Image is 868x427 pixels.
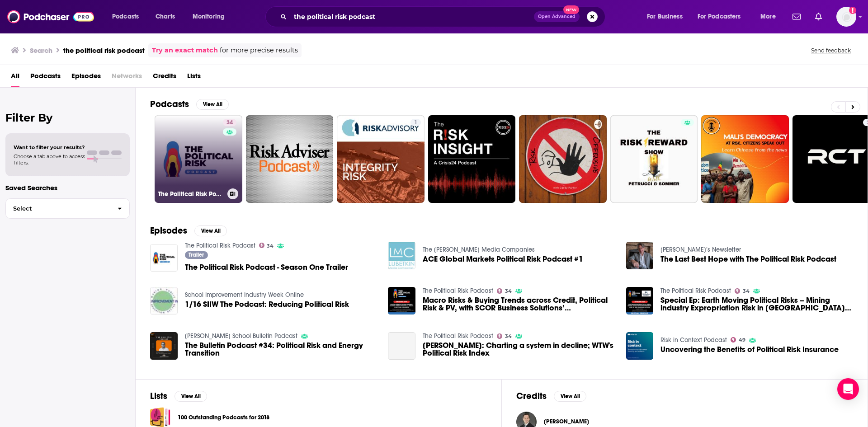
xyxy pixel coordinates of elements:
img: The Bulletin Podcast #34: Political Risk and Energy Transition [150,332,178,360]
span: 34 [505,289,512,293]
button: open menu [186,9,236,24]
h2: Episodes [150,225,187,236]
a: 1/16 SIIW The Podcast: Reducing Political Risk [185,300,349,308]
h2: Credits [516,390,547,402]
h2: Podcasts [150,99,189,110]
h2: Filter By [5,111,130,124]
a: PodcastsView All [150,99,229,110]
a: The Bulletin Podcast #34: Political Risk and Energy Transition [185,342,377,357]
a: Credits [153,69,176,87]
a: The Political Risk Podcast [660,287,731,295]
a: John’s Newsletter [660,246,741,253]
button: Show profile menu [836,7,856,27]
a: The Last Best Hope with The Political Risk Podcast [660,255,836,263]
a: Podchaser - Follow, Share and Rate Podcasts [7,8,94,25]
a: Sam Wilkin: Charting a system in decline; WTW's Political Risk Index [423,342,615,357]
a: The Political Risk Podcast [423,332,493,340]
span: Monitoring [193,10,225,23]
a: Uncovering the Benefits of Political Risk Insurance [660,346,839,353]
img: 1/16 SIIW The Podcast: Reducing Political Risk [150,287,178,314]
span: Want to filter your results? [14,144,85,150]
a: Special Ep: Earth Moving Political Risks – Mining industry Expropriation Risk in Sub-Saharan Afri... [660,296,853,312]
button: View All [175,391,207,402]
a: EpisodesView All [150,225,227,236]
a: 34 [735,288,750,294]
span: Podcasts [112,10,139,23]
a: ACE Global Markets Political Risk Podcast #1 [423,255,583,263]
a: 1 [337,115,425,203]
a: Sam Wilkin: Charting a system in decline; WTW's Political Risk Index [388,332,415,360]
span: 34 [743,289,750,293]
a: The Lubetkin Media Companies [423,246,535,253]
button: View All [196,99,229,110]
span: Macro Risks & Buying Trends across Credit, Political Risk & PV, with SCOR Business Solutions’ [PE... [423,296,615,312]
button: Open AdvancedNew [534,11,580,22]
h2: Lists [150,390,167,402]
img: Macro Risks & Buying Trends across Credit, Political Risk & PV, with SCOR Business Solutions’ Kay... [388,287,415,314]
span: 34 [226,118,233,127]
a: Try an exact match [152,45,218,56]
button: open menu [641,9,694,24]
button: open menu [754,9,787,24]
span: 34 [267,244,274,248]
a: Lists [187,69,201,87]
span: Charts [156,10,175,23]
button: View All [554,391,586,402]
a: ListsView All [150,390,207,402]
a: 100 Outstanding Podcasts for 2018 [178,413,269,422]
img: Special Ep: Earth Moving Political Risks – Mining industry Expropriation Risk in Sub-Saharan Afri... [626,287,654,314]
button: open menu [692,9,754,24]
p: Saved Searches [5,183,130,192]
span: for more precise results [220,45,298,56]
a: 1 [410,119,421,126]
a: Charts [150,9,180,24]
a: 34 [223,119,236,126]
span: [PERSON_NAME]: Charting a system in decline; WTW's Political Risk Index [423,342,615,357]
img: Uncovering the Benefits of Political Risk Insurance [626,332,654,360]
span: For Podcasters [698,10,741,23]
a: Brandt School Bulletin Podcast [185,332,297,340]
button: Send feedback [808,47,854,54]
span: More [760,10,776,23]
span: [PERSON_NAME] [544,418,589,425]
span: 49 [739,338,745,342]
a: School Improvement Industry Week Online [185,291,304,299]
span: Trailer [189,252,204,258]
h3: The Political Risk Podcast [158,190,224,198]
span: 1 [414,118,417,127]
span: Choose a tab above to access filters. [14,153,85,166]
a: 34 [497,288,512,294]
span: Logged in as headlandconsultancy [836,7,856,27]
a: The Political Risk Podcast [185,242,255,249]
a: The Political Risk Podcast [423,287,493,295]
img: The Last Best Hope with The Political Risk Podcast [626,242,654,269]
span: New [563,5,580,14]
a: Macro Risks & Buying Trends across Credit, Political Risk & PV, with SCOR Business Solutions’ Kay... [423,296,615,312]
img: ACE Global Markets Political Risk Podcast #1 [388,242,415,269]
h3: Search [30,46,52,55]
a: 34The Political Risk Podcast [155,115,242,203]
a: Show notifications dropdown [789,9,804,24]
button: View All [194,225,227,236]
span: Select [6,206,110,211]
div: Open Intercom Messenger [837,378,859,400]
span: Episodes [71,69,101,87]
a: All [11,69,19,87]
span: For Business [647,10,683,23]
a: 34 [497,333,512,339]
img: The Political Risk Podcast - Season One Trailer [150,244,178,272]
